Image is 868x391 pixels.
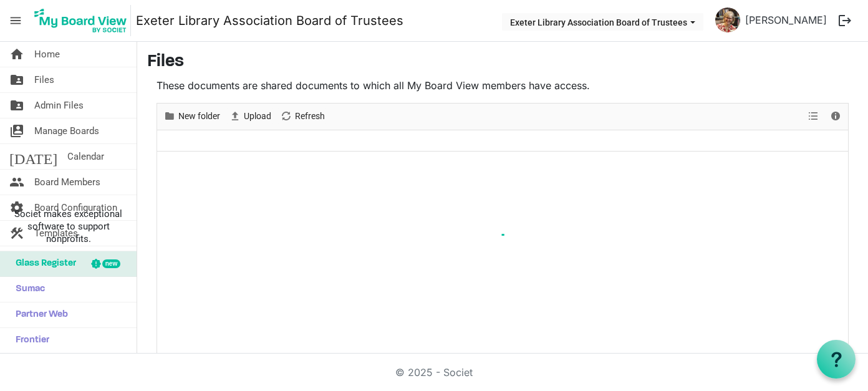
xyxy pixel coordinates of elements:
[715,7,740,32] img: oiUq6S1lSyLOqxOgPlXYhI3g0FYm13iA4qhAgY5oJQiVQn4Ddg2A9SORYVWq4Lz4pb3-biMLU3tKDRk10OVDzQ_thumb.png
[9,328,49,353] span: Frontier
[832,7,858,34] button: logout
[9,277,45,302] span: Sumac
[67,144,104,169] span: Calendar
[34,42,60,67] span: Home
[4,9,27,32] span: menu
[136,8,403,33] a: Exeter Library Association Board of Trustees
[34,118,99,143] span: Manage Boards
[34,195,117,220] span: Board Configuration
[31,5,136,36] a: My Board View Logo
[31,5,131,36] img: My Board View Logo
[9,302,68,327] span: Partner Web
[9,67,24,92] span: folder_shared
[34,93,84,118] span: Admin Files
[157,78,849,93] p: These documents are shared documents to which all My Board View members have access.
[9,118,24,143] span: switch_account
[9,195,24,220] span: settings
[9,170,24,195] span: people
[6,208,131,245] span: Societ makes exceptional software to support nonprofits.
[34,67,54,92] span: Files
[502,13,703,31] button: Exeter Library Association Board of Trustees dropdownbutton
[9,93,24,118] span: folder_shared
[395,366,473,379] a: © 2025 - Societ
[34,170,100,195] span: Board Members
[740,7,832,32] a: [PERSON_NAME]
[9,251,76,276] span: Glass Register
[9,144,57,169] span: [DATE]
[147,52,858,73] h3: Files
[9,42,24,67] span: home
[102,259,120,268] div: new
